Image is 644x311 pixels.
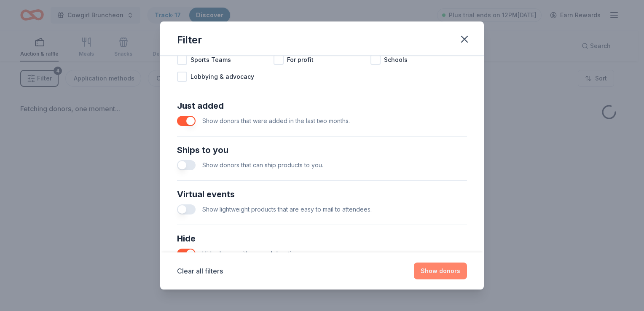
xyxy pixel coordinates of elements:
[384,55,408,65] span: Schools
[191,72,254,82] span: Lobbying & advocacy
[202,117,350,124] span: Show donors that were added in the last two months.
[414,263,467,279] button: Show donors
[177,232,467,245] div: Hide
[202,206,372,213] span: Show lightweight products that are easy to mail to attendees.
[202,250,328,257] span: Hide donors with paused donation programs.
[177,188,467,201] div: Virtual events
[191,55,231,65] span: Sports Teams
[177,99,467,113] div: Just added
[177,143,467,157] div: Ships to you
[177,33,202,47] div: Filter
[287,55,314,65] span: For profit
[177,266,223,276] button: Clear all filters
[202,161,323,169] span: Show donors that can ship products to you.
